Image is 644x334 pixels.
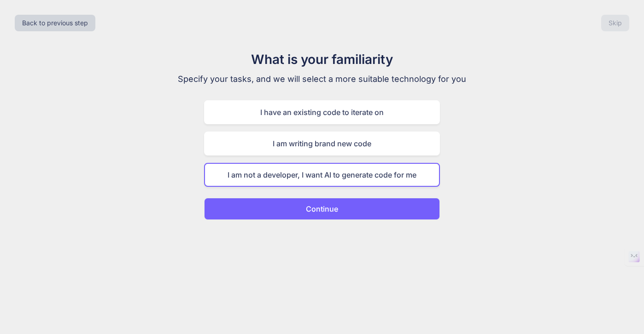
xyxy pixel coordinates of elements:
div: I am not a developer, I want AI to generate code for me [204,163,440,187]
button: Skip [601,15,629,31]
p: Continue [306,203,338,214]
p: Specify your tasks, and we will select a more suitable technology for you [167,73,477,86]
div: I have an existing code to iterate on [204,100,440,124]
button: Back to previous step [15,15,95,31]
div: I am writing brand new code [204,132,440,155]
button: Continue [204,198,440,220]
h1: What is your familiarity [167,50,477,69]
